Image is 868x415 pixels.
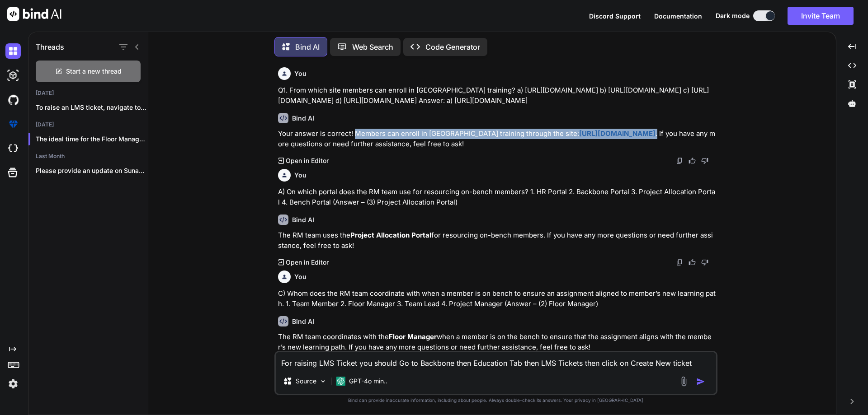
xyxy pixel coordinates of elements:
span: Discord Support [589,12,641,20]
h6: You [294,171,307,180]
h2: [DATE] [28,121,148,128]
p: Web Search [352,42,393,52]
h6: You [294,69,307,78]
h6: Bind AI [292,317,314,326]
img: darkChat [5,43,21,59]
img: premium [5,117,21,132]
img: attachment [679,376,689,387]
img: Bind AI [7,7,61,21]
h6: You [294,272,307,281]
p: To raise an LMS ticket, navigate to Back... [36,103,148,112]
h2: Last Month [28,153,148,160]
p: GPT-4o min.. [349,377,387,386]
img: GPT-4o mini [336,377,345,386]
p: Bind can provide inaccurate information, including about people. Always double-check its answers.... [274,397,717,404]
span: Dark mode [716,11,750,20]
img: copy [676,259,683,266]
p: Please provide an update on Sunandita's project... [36,166,148,175]
h1: Threads [36,42,64,52]
button: Documentation [654,11,702,21]
strong: Project Allocation Portal [350,231,431,239]
img: cloudideIcon [5,141,21,156]
h6: Bind AI [292,114,314,123]
p: The ideal time for the Floor Manager... [36,135,148,144]
h6: Bind AI [292,215,314,224]
span: Documentation [654,12,702,20]
button: Discord Support [589,11,641,21]
strong: Floor Manager [389,332,437,341]
p: C) Whom does the RM team coordinate with when a member is on bench to ensure an assignment aligne... [278,289,716,309]
p: Your answer is correct! Members can enroll in [GEOGRAPHIC_DATA] training through the site: . If y... [278,129,716,149]
img: like [689,259,696,266]
p: The RM team coordinates with the when a member is on the bench to ensure that the assignment alig... [278,332,716,352]
p: Bind AI [295,42,320,52]
p: Q1. From which site members can enroll in [GEOGRAPHIC_DATA] training? a) [URL][DOMAIN_NAME] b) [U... [278,85,716,106]
p: Open in Editor [286,258,329,267]
span: Start a new thread [66,67,122,76]
p: The RM team uses the for resourcing on-bench members. If you have any more questions or need furt... [278,230,716,251]
p: Code Generator [425,42,480,52]
img: darkAi-studio [5,68,21,83]
img: Pick Models [319,378,327,385]
img: dislike [701,157,708,164]
p: Open in Editor [286,156,329,165]
button: Invite Team [788,7,854,25]
img: dislike [701,259,708,266]
p: A) On which portal does the RM team use for resourcing on-bench members? 1. HR Portal 2. Backbone... [278,187,716,207]
a: [URL][DOMAIN_NAME] [579,129,656,138]
img: settings [5,376,21,392]
p: Source [296,377,316,386]
img: like [689,157,696,164]
h2: [DATE] [28,89,148,97]
img: icon [696,377,705,386]
img: copy [676,157,683,164]
img: githubDark [5,92,21,107]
